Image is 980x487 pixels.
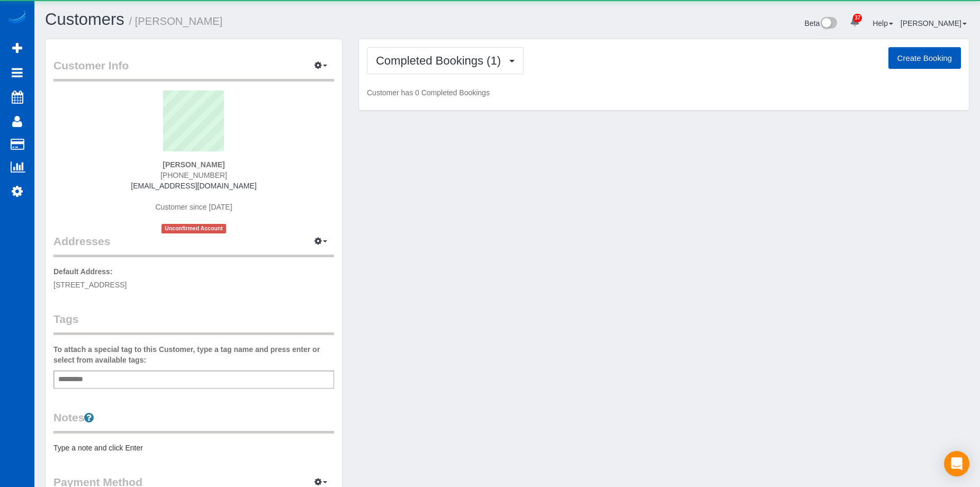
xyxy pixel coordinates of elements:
[53,443,334,453] pre: Type a note and click Enter
[53,311,334,335] legend: Tags
[888,47,961,69] button: Create Booking
[129,15,223,27] small: / [PERSON_NAME]
[131,182,256,190] a: [EMAIL_ADDRESS][DOMAIN_NAME]
[45,10,124,29] a: Customers
[155,203,232,211] span: Customer since [DATE]
[820,17,837,31] img: New interface
[853,14,862,22] span: 37
[161,224,226,233] span: Unconfirmed Account
[805,19,838,28] a: Beta
[944,451,969,476] div: Open Intercom Messenger
[160,171,227,179] span: [PHONE_NUMBER]
[873,19,893,28] a: Help
[6,11,28,25] img: Automaid Logo
[163,160,224,169] strong: [PERSON_NAME]
[376,54,506,67] span: Completed Bookings (1)
[844,11,865,34] a: 37
[53,410,334,434] legend: Notes
[901,19,967,28] a: [PERSON_NAME]
[53,58,334,82] legend: Customer Info
[53,344,334,365] label: To attach a special tag to this Customer, type a tag name and press enter or select from availabl...
[367,47,524,74] button: Completed Bookings (1)
[53,266,113,277] label: Default Address:
[367,87,961,98] p: Customer has 0 Completed Bookings
[53,281,127,289] span: [STREET_ADDRESS]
